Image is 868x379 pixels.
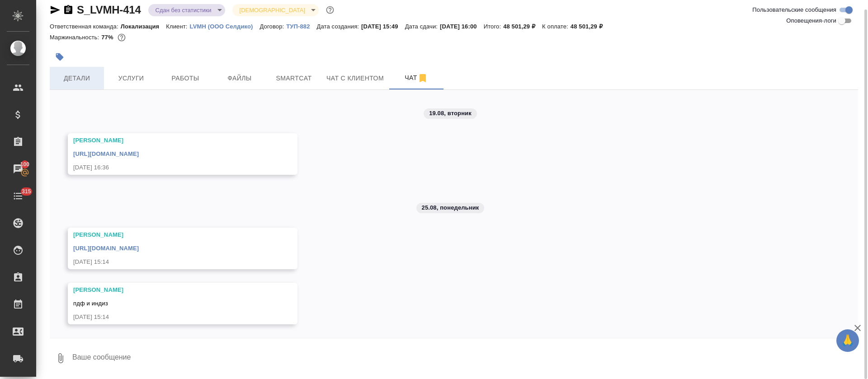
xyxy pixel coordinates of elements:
[2,185,34,207] a: 315
[15,160,35,169] span: 100
[148,4,225,16] div: Сдан без статистики
[164,73,207,84] span: Работы
[405,23,440,30] p: Дата сдачи:
[16,187,37,196] span: 315
[429,109,472,118] p: 19.08, вторник
[361,23,405,30] p: [DATE] 15:49
[190,22,260,30] a: LVMH (ООО Селдико)
[73,300,108,307] span: пдф и индиз
[73,136,266,145] div: [PERSON_NAME]
[153,6,214,14] button: Сдан без статистики
[73,257,266,267] div: [DATE] 15:14
[73,313,266,322] div: [DATE] 15:14
[50,34,101,41] p: Маржинальность:
[50,47,70,67] button: Добавить тэг
[190,23,260,30] p: LVMH (ООО Селдико)
[503,23,542,30] p: 48 501,29 ₽
[752,5,836,14] span: Пользовательские сообщения
[786,16,836,25] span: Оповещения-логи
[326,73,384,84] span: Чат с клиентом
[422,203,479,212] p: 25.08, понедельник
[232,4,319,16] div: Сдан без статистики
[417,73,428,84] svg: Отписаться
[73,285,266,295] div: [PERSON_NAME]
[73,150,139,157] a: [URL][DOMAIN_NAME]
[166,23,189,30] p: Клиент:
[77,4,141,16] a: S_LVMH-414
[2,158,34,180] a: 100
[73,163,266,172] div: [DATE] 16:36
[272,73,316,84] span: Smartcat
[484,23,503,30] p: Итого:
[395,72,438,84] span: Чат
[218,73,261,84] span: Файлы
[116,32,127,43] button: 9179.95 RUB;
[542,23,571,30] p: К оплате:
[73,230,266,239] div: [PERSON_NAME]
[840,331,855,350] span: 🙏
[237,6,308,14] button: [DEMOGRAPHIC_DATA]
[101,34,115,41] p: 77%
[571,23,609,30] p: 48 501,29 ₽
[324,4,336,16] button: Доп статусы указывают на важность/срочность заказа
[73,245,139,252] a: [URL][DOMAIN_NAME]
[121,23,166,30] p: Локализация
[50,23,121,30] p: Ответственная команда:
[286,22,316,30] a: ТУП-882
[286,23,316,30] p: ТУП-882
[317,23,361,30] p: Дата создания:
[50,5,61,15] button: Скопировать ссылку для ЯМессенджера
[440,23,484,30] p: [DATE] 16:00
[109,73,153,84] span: Услуги
[260,23,287,30] p: Договор:
[63,5,74,15] button: Скопировать ссылку
[836,329,859,352] button: 🙏
[55,73,99,84] span: Детали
